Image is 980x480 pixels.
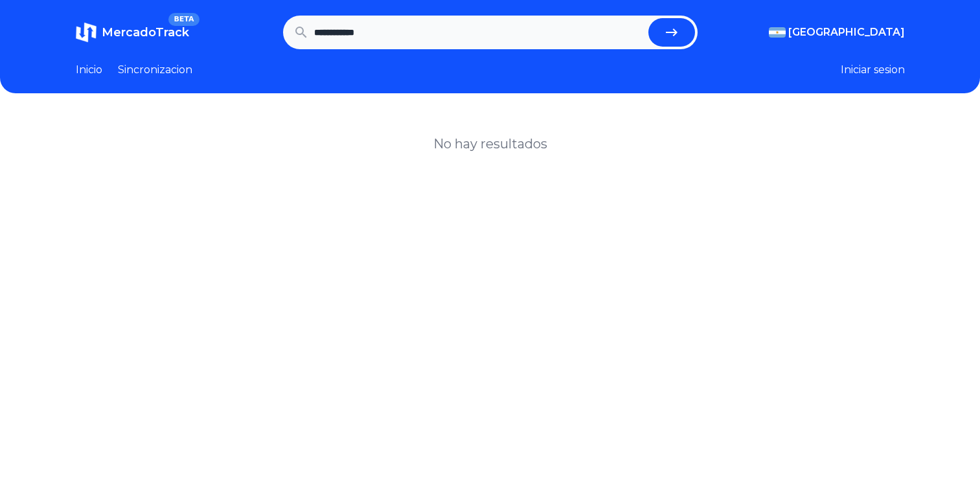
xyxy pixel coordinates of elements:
a: Sincronizacion [118,62,192,78]
span: [GEOGRAPHIC_DATA] [788,25,905,40]
button: [GEOGRAPHIC_DATA] [769,25,905,40]
a: Inicio [76,62,102,78]
img: Argentina [769,27,786,38]
img: MercadoTrack [76,22,97,43]
h1: No hay resultados [433,135,547,153]
a: MercadoTrackBETA [76,22,189,43]
span: BETA [168,13,199,26]
span: MercadoTrack [102,25,189,40]
button: Iniciar sesion [841,62,905,78]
